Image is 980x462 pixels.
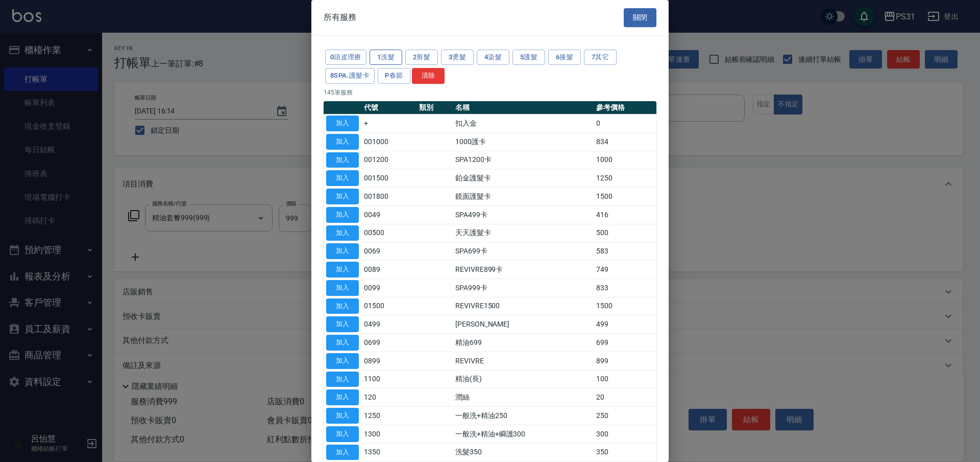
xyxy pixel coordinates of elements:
button: 加入 [326,408,359,424]
td: 120 [361,388,416,407]
button: 加入 [326,445,359,460]
td: SPA499卡 [453,205,594,224]
th: 參考價格 [594,101,656,114]
td: 1300 [361,425,416,443]
td: 01500 [361,297,416,315]
button: 清除 [412,68,445,84]
button: 加入 [326,207,359,223]
td: REVIVRE899卡 [453,261,594,279]
td: 1500 [594,297,656,315]
td: 001500 [361,169,416,188]
td: 001800 [361,188,416,206]
button: 加入 [326,243,359,259]
button: 加入 [326,280,359,296]
span: 所有服務 [324,12,356,22]
td: 20 [594,388,656,407]
button: 2剪髮 [405,50,438,65]
td: 天天護髮卡 [453,224,594,242]
th: 類別 [416,101,453,114]
td: SPA999卡 [453,279,594,297]
button: 加入 [326,316,359,332]
button: 4染髮 [477,50,509,65]
td: 250 [594,407,656,425]
td: SPA1200卡 [453,151,594,169]
td: REVIVRE [453,352,594,370]
td: 416 [594,205,656,224]
td: 300 [594,425,656,443]
td: 0899 [361,352,416,370]
td: 一般洗+精油250 [453,407,594,425]
td: 0089 [361,261,416,279]
button: 加入 [326,335,359,351]
td: 0499 [361,315,416,334]
td: 鉑金護髮卡 [453,169,594,188]
td: 精油(長) [453,370,594,388]
td: 001200 [361,151,416,169]
td: 一般洗+精油+瞬護300 [453,425,594,443]
td: 1000護卡 [453,132,594,151]
td: 834 [594,132,656,151]
td: 583 [594,242,656,261]
button: 3燙髮 [441,50,474,65]
button: 加入 [326,298,359,314]
button: 加入 [326,262,359,278]
td: 00500 [361,224,416,242]
td: 899 [594,352,656,370]
button: 加入 [326,152,359,168]
td: 0699 [361,334,416,352]
td: 1250 [594,169,656,188]
p: 145 筆服務 [324,88,656,97]
td: 潤絲 [453,388,594,407]
button: 加入 [326,372,359,387]
button: 加入 [326,225,359,241]
td: REVIVRE1500 [453,297,594,315]
td: 扣入金 [453,114,594,133]
td: SPA699卡 [453,242,594,261]
td: [PERSON_NAME] [453,315,594,334]
button: 6接髮 [548,50,581,65]
td: 精油699 [453,334,594,352]
td: 749 [594,261,656,279]
td: 1000 [594,151,656,169]
td: 1350 [361,443,416,461]
td: 500 [594,224,656,242]
td: 1100 [361,370,416,388]
button: 加入 [326,353,359,369]
th: 名稱 [453,101,594,114]
button: 加入 [326,189,359,204]
th: 代號 [361,101,416,114]
button: 加入 [326,115,359,131]
button: 加入 [326,389,359,405]
td: 100 [594,370,656,388]
button: 加入 [326,134,359,150]
button: 加入 [326,170,359,186]
button: 關閉 [624,8,656,27]
td: 0099 [361,279,416,297]
button: 1洗髮 [370,50,402,65]
td: 699 [594,334,656,352]
button: 加入 [326,426,359,442]
td: 1500 [594,188,656,206]
td: 001000 [361,132,416,151]
td: 0 [594,114,656,133]
td: 833 [594,279,656,297]
button: 7其它 [584,50,617,65]
td: 鏡面護髮卡 [453,188,594,206]
button: 5護髮 [512,50,545,65]
button: P春節 [378,68,410,84]
td: 499 [594,315,656,334]
td: 0069 [361,242,416,261]
td: 洗髮350 [453,443,594,461]
button: 8SPA.護髮卡 [325,68,375,84]
td: 1250 [361,407,416,425]
td: 0049 [361,205,416,224]
td: 350 [594,443,656,461]
button: 0頭皮理療 [325,50,366,65]
td: + [361,114,416,133]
